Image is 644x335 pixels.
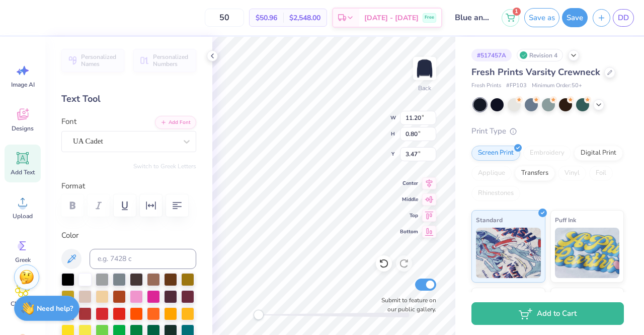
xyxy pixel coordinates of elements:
input: Untitled Design [447,8,497,28]
input: e.g. 7428 c [90,249,196,269]
img: Standard [476,228,541,278]
span: DD [618,12,629,24]
div: Transfers [515,166,555,181]
span: Designs [12,124,34,132]
button: Add to Cart [471,302,624,325]
div: Revision 4 [517,49,563,61]
span: [DATE] - [DATE] [364,13,419,23]
span: Puff Ink [555,215,576,225]
strong: Need help? [37,304,73,313]
span: Add Text [11,168,35,176]
input: – – [205,9,244,27]
div: Embroidery [523,146,571,161]
span: Fresh Prints Varsity Crewneck [471,66,600,78]
button: 1 [502,9,519,27]
button: Save [562,8,588,27]
div: # 517457A [471,49,512,61]
span: Center [400,179,418,187]
span: Bottom [400,228,418,236]
a: DD [613,9,634,27]
div: Text Tool [61,92,196,106]
span: Fresh Prints [471,82,501,90]
span: Free [425,14,434,21]
label: Font [61,116,76,127]
div: Back [418,84,431,93]
span: Personalized Names [81,53,118,68]
div: Applique [471,166,512,181]
div: Accessibility label [254,310,264,320]
button: Switch to Greek Letters [133,162,196,170]
button: Personalized Numbers [133,49,196,72]
button: Add Font [155,116,196,129]
button: Personalized Names [61,49,124,72]
span: Clipart & logos [6,300,39,316]
span: Greek [15,256,31,264]
div: Vinyl [558,166,586,181]
span: # FP103 [506,82,527,90]
label: Color [61,230,196,241]
img: Puff Ink [555,228,620,278]
span: Middle [400,195,418,204]
span: Image AI [11,81,35,89]
button: Save as [524,8,559,27]
span: $2,548.00 [289,13,320,23]
span: Top [400,212,418,220]
div: Rhinestones [471,186,520,201]
div: Digital Print [574,146,623,161]
span: Standard [476,215,503,225]
label: Submit to feature on our public gallery. [376,296,436,314]
div: Print Type [471,125,624,137]
span: $50.96 [256,13,277,23]
span: Minimum Order: 50 + [532,82,582,90]
img: Back [415,58,435,79]
label: Format [61,180,196,192]
span: 1 [513,8,521,16]
span: Upload [13,212,33,220]
span: Personalized Numbers [153,53,190,68]
div: Screen Print [471,146,520,161]
div: Foil [589,166,613,181]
